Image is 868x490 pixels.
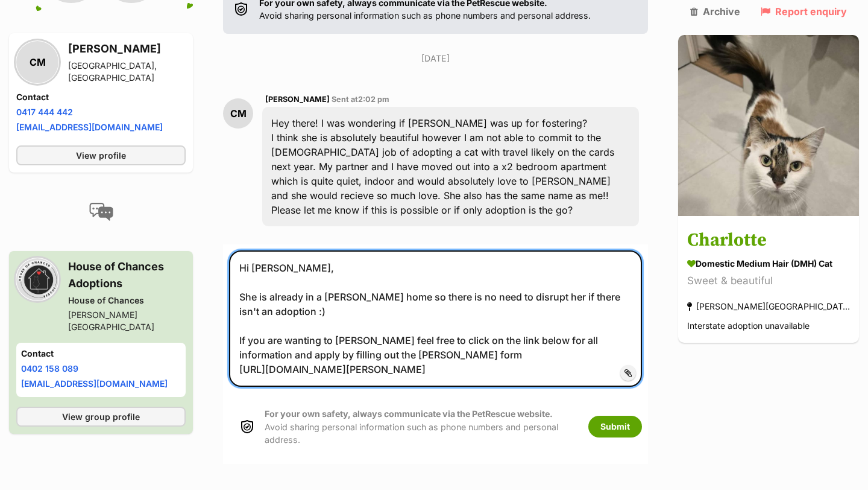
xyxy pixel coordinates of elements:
img: House of Chances profile pic [16,258,58,301]
a: [EMAIL_ADDRESS][DOMAIN_NAME] [16,122,163,132]
div: Sweet & beautiful [687,273,850,290]
div: Domestic Medium Hair (DMH) Cat [687,258,850,270]
div: CM [223,98,253,129]
h4: Contact [21,348,181,360]
span: 2:02 pm [358,95,389,104]
span: View profile [76,149,126,162]
div: [PERSON_NAME][GEOGRAPHIC_DATA] [68,309,186,333]
a: Charlotte Domestic Medium Hair (DMH) Cat Sweet & beautiful [PERSON_NAME][GEOGRAPHIC_DATA] Interst... [678,218,859,343]
strong: For your own safety, always communicate via the PetRescue website. [265,409,553,419]
div: Hey there! I was wondering if [PERSON_NAME] was up for fostering? I think she is absolutely beaut... [262,107,639,226]
a: 0402 158 089 [21,363,78,374]
div: [PERSON_NAME][GEOGRAPHIC_DATA] [687,299,850,315]
a: Archive [690,6,740,17]
img: Charlotte [678,35,859,216]
span: Interstate adoption unavailable [687,321,810,331]
a: Report enquiry [761,6,847,17]
h3: House of Chances Adoptions [68,258,186,292]
img: conversation-icon-4a6f8262b818ee0b60e3300018af0b2d0b884aa5de6e9bcb8d3d4eeb1a70a7c4.svg [89,203,113,221]
span: View group profile [62,410,140,423]
h3: [PERSON_NAME] [68,40,186,57]
span: [PERSON_NAME] [265,95,330,104]
div: [GEOGRAPHIC_DATA], [GEOGRAPHIC_DATA] [68,60,186,84]
a: [EMAIL_ADDRESS][DOMAIN_NAME] [21,378,168,389]
a: 0417 444 442 [16,107,73,117]
h4: Contact [16,91,186,103]
span: Sent at [332,95,389,104]
button: Submit [588,416,642,437]
h3: Charlotte [687,227,850,255]
p: Avoid sharing personal information such as phone numbers and personal address. [265,407,576,446]
a: View group profile [16,407,186,427]
a: View profile [16,145,186,165]
div: House of Chances [68,294,186,307]
p: [DATE] [223,52,648,65]
div: CM [16,41,58,83]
